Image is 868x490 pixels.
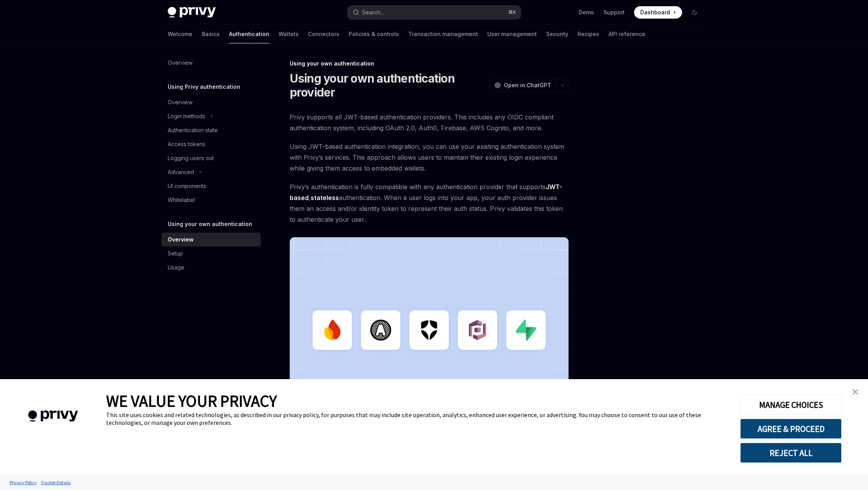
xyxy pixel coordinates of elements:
span: ⌘ K [508,9,516,16]
h1: Using your own authentication provider [290,71,486,99]
a: Authentication [229,25,269,43]
button: Toggle Login methods section [162,109,261,123]
div: Logging users out [168,154,214,163]
a: Support [603,9,625,16]
a: Connectors [308,25,339,43]
a: Authentication state [162,123,261,137]
span: Open in ChatGPT [504,81,551,89]
a: Tracker Details [39,476,72,489]
a: Overview [162,233,261,247]
a: Logging users out [162,151,261,165]
div: Overview [168,98,193,107]
button: MANAGE CHOICES [740,395,842,415]
img: JWT-based auth splash [290,237,569,437]
a: Overview [162,95,261,109]
a: Dashboard [634,6,682,19]
button: Open in ChatGPT [490,79,556,92]
a: Demo [579,9,594,16]
a: Security [546,25,568,43]
button: REJECT ALL [740,443,842,463]
img: company logo [12,399,95,433]
div: Overview [168,235,194,244]
h5: Using Privy authentication [168,82,240,91]
button: Open search [347,5,521,19]
a: Access tokens [162,137,261,151]
a: close banner [847,384,863,400]
img: dark logo [168,7,216,18]
a: Privacy Policy [8,476,39,489]
a: Recipes [578,25,599,43]
span: Privy supports all JWT-based authentication providers. This includes any OIDC compliant authentic... [290,112,569,133]
a: Basics [202,25,220,43]
h5: Using your own authentication [168,219,252,229]
a: Usage [162,261,261,274]
div: Login methods [168,112,205,121]
span: Privy’s authentication is fully compatible with any authentication provider that supports , authe... [290,181,569,225]
a: stateless [311,194,339,202]
div: Using your own authentication [290,60,569,67]
div: Overview [168,58,193,67]
div: Setup [168,249,183,258]
div: Usage [168,263,184,272]
a: Welcome [168,25,193,43]
a: User management [487,25,537,43]
span: WE VALUE YOUR PRIVACY [106,391,277,411]
a: Transaction management [408,25,478,43]
a: UI components [162,179,261,193]
span: Dashboard [640,9,670,16]
div: Search... [362,8,384,17]
button: AGREE & PROCEED [740,419,842,439]
div: UI components [168,181,206,191]
div: Access tokens [168,140,205,149]
div: Authentication state [168,126,218,135]
a: Overview [162,56,261,70]
button: Toggle Advanced section [162,165,261,179]
div: This site uses cookies and related technologies, as described in our privacy policy, for purposes... [106,411,729,426]
img: close banner [853,389,858,395]
a: API reference [608,25,645,43]
div: Whitelabel [168,195,195,205]
span: Using JWT-based authentication integration, you can use your existing authentication system with ... [290,141,569,174]
a: Policies & controls [349,25,399,43]
a: Whitelabel [162,193,261,207]
div: Advanced [168,167,194,177]
a: Wallets [278,25,299,43]
button: Toggle dark mode [688,6,701,19]
a: Setup [162,247,261,261]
